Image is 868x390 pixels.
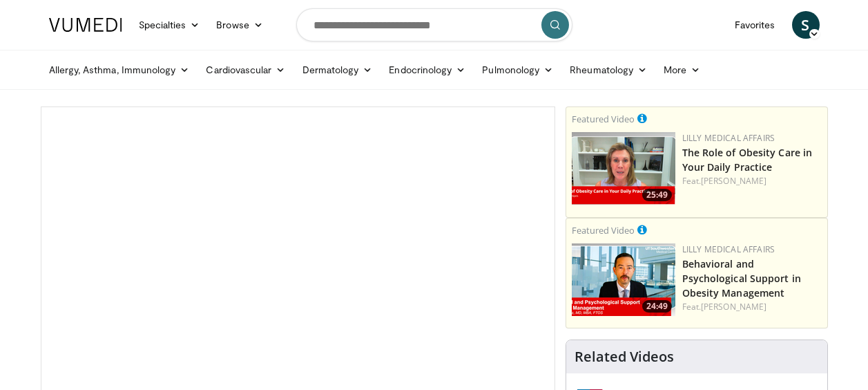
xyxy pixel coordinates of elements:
[701,301,766,313] a: [PERSON_NAME]
[682,243,775,255] a: Lilly Medical Affairs
[294,56,381,84] a: Dermatology
[296,8,572,41] input: Search topics, interventions
[380,56,474,84] a: Endocrinology
[572,243,675,316] img: ba3304f6-7838-4e41-9c0f-2e31ebde6754.png.150x105_q85_crop-smart_upscale.png
[682,301,822,313] div: Feat.
[572,224,635,236] small: Featured Video
[682,132,775,144] a: Lilly Medical Affairs
[682,175,822,187] div: Feat.
[208,11,271,39] a: Browse
[572,243,675,316] a: 24:49
[642,300,672,313] span: 24:49
[682,146,813,174] a: The Role of Obesity Care in Your Daily Practice
[682,257,801,299] a: Behavioral and Psychological Support in Obesity Management
[561,56,655,84] a: Rheumatology
[642,189,672,201] span: 25:49
[197,56,293,84] a: Cardiovascular
[655,56,708,84] a: More
[572,132,675,205] a: 25:49
[701,175,766,187] a: [PERSON_NAME]
[49,18,122,32] img: VuMedi Logo
[131,11,209,39] a: Specialties
[41,56,198,84] a: Allergy, Asthma, Immunology
[792,11,820,39] a: S
[726,11,784,39] a: Favorites
[572,132,675,205] img: e1208b6b-349f-4914-9dd7-f97803bdbf1d.png.150x105_q85_crop-smart_upscale.png
[575,349,674,365] h4: Related Videos
[572,113,635,125] small: Featured Video
[474,56,561,84] a: Pulmonology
